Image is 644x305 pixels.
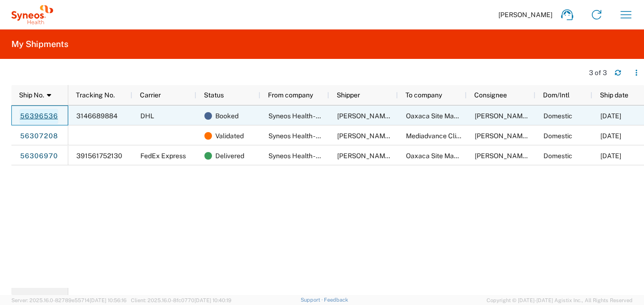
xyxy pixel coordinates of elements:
span: Marco Sanchez Bustillos - Leonel Ramirez [475,132,642,140]
a: 56307208 [19,129,58,144]
a: Support [301,297,324,303]
span: Edson Nava o Diego Alvarez [337,132,452,140]
span: DHL [140,112,154,120]
span: From company [268,91,313,99]
span: 3146689884 [76,112,118,120]
span: Shipper [337,91,360,99]
span: Andrea Alicia Colli Dominguez - Beatriz Elena Mayoral [475,152,640,160]
span: Domestic [543,152,572,160]
span: Ship No. [19,91,44,99]
a: 56306970 [19,149,58,164]
span: Status [204,91,224,99]
span: Dom/Intl [543,91,570,99]
h2: My Shipments [11,38,68,50]
span: FedEx Express [140,152,186,160]
span: 08/11/2025 [600,132,621,140]
span: Syneos Health - Grupo Logístico y para la Salud [268,112,410,120]
span: Tracking No. [76,91,115,99]
span: [PERSON_NAME] [498,10,552,19]
span: To company [405,91,442,99]
span: Client: 2025.16.0-8fc0770 [131,297,231,303]
span: Andrea Alicia Colli Dominguez - Beatriz Elena Mayoral [475,112,640,120]
span: Oaxaca Site Management Organization S.C. (OSMO) Investigacion Clinica [406,152,628,160]
span: Booked [215,106,239,126]
span: Server: 2025.16.0-82789e55714 [11,297,127,303]
span: Consignee [474,91,507,99]
span: Edson Nava o Diego Alvarez [337,112,452,120]
span: Domestic [543,132,572,140]
span: 391561752130 [76,152,122,160]
span: Domestic [543,112,572,120]
a: 56396536 [19,109,58,124]
span: 08/11/2025 [600,112,621,120]
a: Feedback [324,297,348,303]
span: 07/30/2025 [600,152,621,160]
span: Edson Nava o Diego Alvarez [337,152,452,160]
span: Mediadvance Clinical, site 2125 [406,132,501,140]
span: Copyright © [DATE]-[DATE] Agistix Inc., All Rights Reserved [487,296,633,305]
div: 3 of 3 [589,68,607,77]
span: [DATE] 10:40:19 [194,297,231,303]
span: Syneos Health - Grupo Logistico para la Salud [268,132,405,140]
span: Carrier [140,91,161,99]
span: Ship date [600,91,628,99]
span: Syneos Health - Grupo Logístico y para la Salud [268,152,410,160]
span: Delivered [215,146,244,166]
span: [DATE] 10:56:16 [90,297,127,303]
span: Validated [215,126,244,146]
span: Oaxaca Site Management Organization S.C. (OSMO) Investigacion Clinica [406,112,628,120]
